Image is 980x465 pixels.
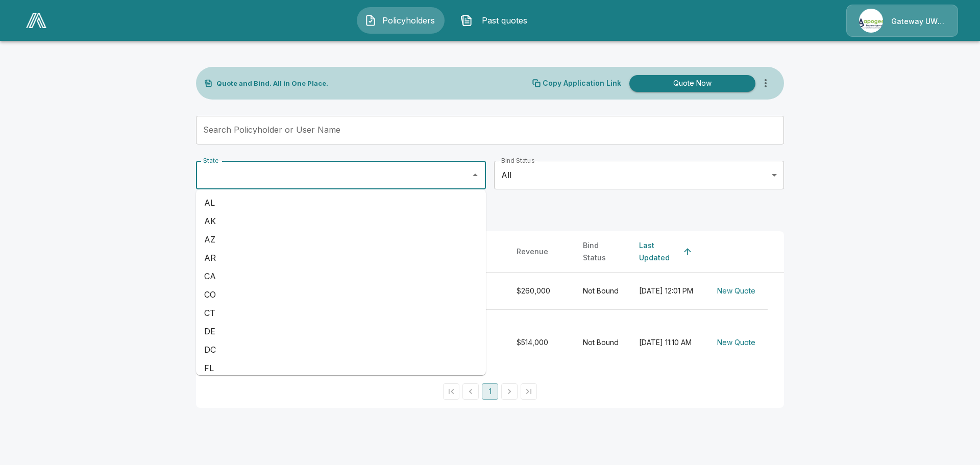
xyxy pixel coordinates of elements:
[196,193,486,212] li: AL
[196,340,486,359] li: DC
[381,14,437,27] span: Policyholders
[494,161,784,189] div: All
[508,273,575,310] td: $260,000
[543,80,621,87] p: Copy Application Link
[196,359,486,377] li: FL
[625,75,755,92] a: Quote Now
[196,285,486,304] li: CO
[196,322,486,340] li: DE
[203,156,218,165] label: State
[460,14,473,27] img: Past quotes Icon
[196,249,486,267] li: AR
[364,14,377,27] img: Policyholders Icon
[575,310,631,376] td: Not Bound
[196,231,784,375] table: simple table
[517,246,548,258] div: Revenue
[357,7,445,34] button: Policyholders IconPolicyholders
[453,7,541,34] button: Past quotes IconPast quotes
[631,310,705,376] td: [DATE] 11:10 AM
[442,383,538,400] nav: pagination navigation
[713,282,759,301] button: New Quote
[196,267,486,285] li: CA
[26,13,46,28] img: AA Logo
[575,231,631,273] th: Bind Status
[468,168,482,182] button: Close
[629,75,755,92] button: Quote Now
[508,310,575,376] td: $514,000
[631,273,705,310] td: [DATE] 12:01 PM
[477,14,533,27] span: Past quotes
[575,273,631,310] td: Not Bound
[196,212,486,230] li: AK
[196,304,486,322] li: CT
[216,80,328,87] p: Quote and Bind. All in One Place.
[755,73,776,93] button: more
[196,230,486,249] li: AZ
[713,333,759,352] button: New Quote
[501,156,534,165] label: Bind Status
[482,383,498,400] button: page 1
[639,239,678,264] div: Last Updated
